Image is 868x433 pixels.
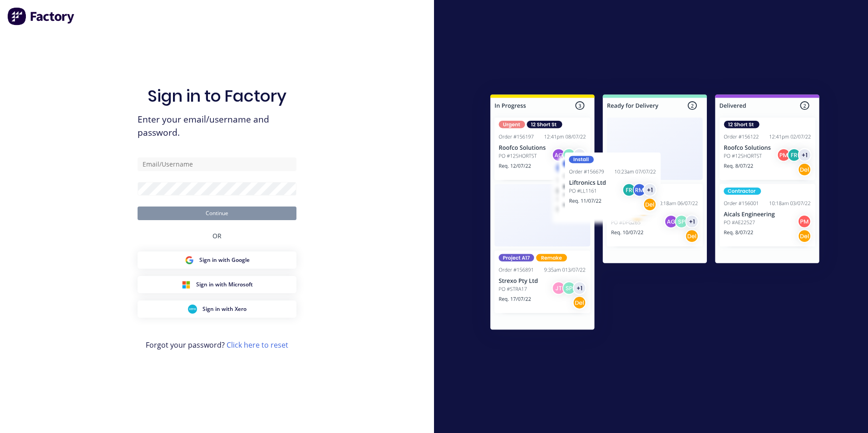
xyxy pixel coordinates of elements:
button: Google Sign inSign in with Google [138,251,296,269]
h1: Sign in to Factory [148,86,286,106]
img: Sign in [470,76,839,351]
span: Sign in with Google [199,256,250,264]
button: Xero Sign inSign in with Xero [138,300,296,318]
input: Email/Username [138,157,296,171]
img: Xero Sign in [188,305,197,314]
button: Microsoft Sign inSign in with Microsoft [138,276,296,293]
img: Microsoft Sign in [182,280,191,289]
span: Sign in with Microsoft [196,280,253,289]
img: Google Sign in [185,256,194,265]
div: OR [212,220,222,251]
span: Enter your email/username and password. [138,113,296,139]
a: Click here to reset [227,340,288,350]
span: Forgot your password? [146,340,288,350]
img: Factory [7,7,75,25]
span: Sign in with Xero [202,305,247,313]
button: Continue [138,207,296,220]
